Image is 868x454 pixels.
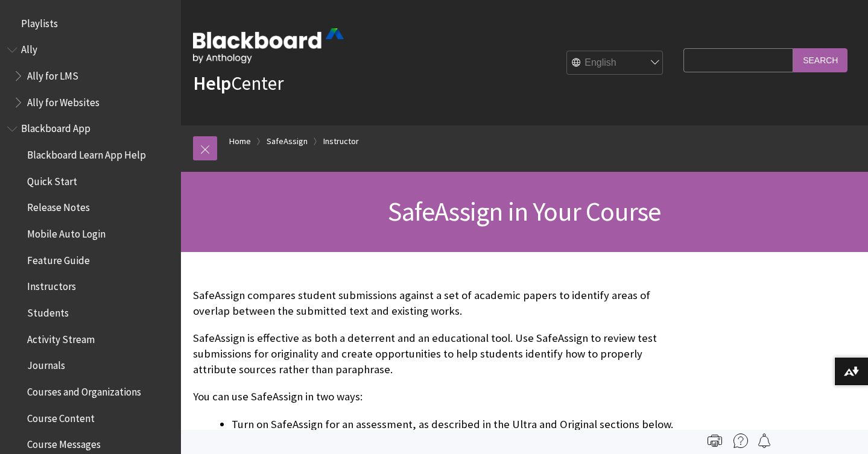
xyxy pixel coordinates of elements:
[27,171,77,188] span: Quick Start
[27,329,95,345] span: Activity Stream
[193,288,677,319] p: SafeAssign compares student submissions against a set of academic papers to identify areas of ove...
[27,198,90,214] span: Release Notes
[7,40,174,113] nav: Book outline for Anthology Ally Help
[21,13,58,30] span: Playlists
[27,408,95,424] span: Course Content
[27,356,65,372] span: Journals
[27,92,100,109] span: Ally for Websites
[388,195,661,228] span: SafeAssign in Your Course
[323,134,359,149] a: Instructor
[27,435,101,451] span: Course Messages
[793,48,847,72] input: Search
[27,66,78,82] span: Ally for LMS
[229,134,251,149] a: Home
[193,389,677,405] p: You can use SafeAssign in two ways:
[193,330,677,378] p: SafeAssign is effective as both a deterrent and an educational tool. Use SafeAssign to review tes...
[708,434,722,448] img: Print
[21,40,37,56] span: Ally
[193,71,231,95] strong: Help
[757,434,771,448] img: Follow this page
[567,51,664,75] select: Site Language Selector
[27,224,106,240] span: Mobile Auto Login
[27,250,90,266] span: Feature Guide
[27,277,76,293] span: Instructors
[21,119,90,135] span: Blackboard App
[193,28,344,63] img: Blackboard by Anthology
[27,145,146,161] span: Blackboard Learn App Help
[7,13,174,34] nav: Book outline for Playlists
[27,303,69,319] span: Students
[267,134,308,149] a: SafeAssign
[193,71,284,95] a: HelpCenter
[733,434,748,448] img: More help
[27,382,141,398] span: Courses and Organizations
